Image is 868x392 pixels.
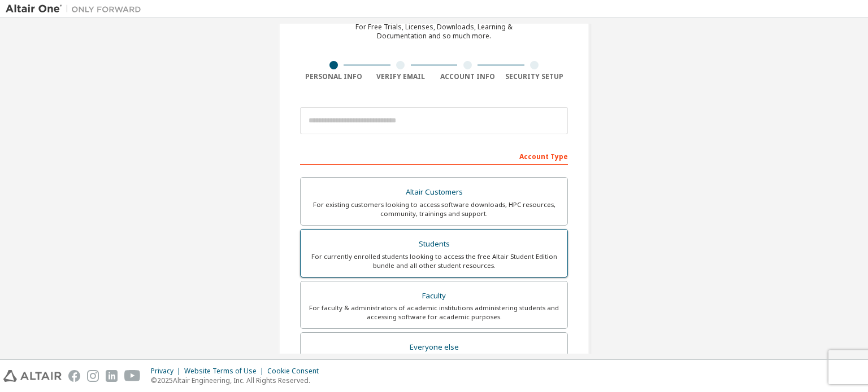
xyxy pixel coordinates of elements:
img: linkedin.svg [106,370,118,382]
div: Privacy [151,367,184,376]
img: instagram.svg [87,370,99,382]
div: Verify Email [367,72,435,81]
div: Everyone else [307,340,561,355]
div: Cookie Consent [267,367,325,376]
img: altair_logo.svg [3,370,62,382]
div: Account Type [300,147,568,165]
div: Security Setup [501,72,568,81]
div: For currently enrolled students looking to access the free Altair Student Edition bundle and all ... [307,252,561,270]
div: For faculty & administrators of academic institutions administering students and accessing softwa... [307,303,561,321]
div: Account Info [434,72,501,81]
p: © 2025 Altair Engineering, Inc. All Rights Reserved. [151,376,325,385]
div: Personal Info [300,72,367,81]
img: youtube.svg [124,370,141,382]
div: Website Terms of Use [184,367,267,376]
div: For existing customers looking to access software downloads, HPC resources, community, trainings ... [307,200,561,218]
img: facebook.svg [68,370,80,382]
div: Altair Customers [307,184,561,200]
div: Faculty [307,288,561,304]
img: Altair One [6,3,147,15]
div: Students [307,236,561,252]
div: For Free Trials, Licenses, Downloads, Learning & Documentation and so much more. [355,23,513,41]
